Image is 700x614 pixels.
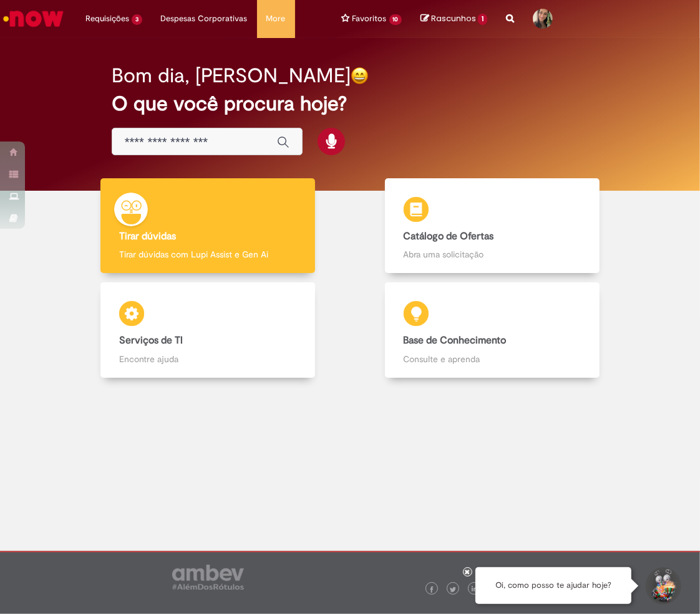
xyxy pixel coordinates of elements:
img: happy-face.png [351,67,369,85]
span: Requisições [85,12,129,25]
span: 1 [478,14,487,25]
h2: Bom dia, [PERSON_NAME] [112,65,351,87]
p: Tirar dúvidas com Lupi Assist e Gen Ai [119,248,297,261]
a: Tirar dúvidas Tirar dúvidas com Lupi Assist e Gen Ai [66,178,350,274]
span: More [266,12,286,25]
img: ServiceNow [1,6,66,31]
p: Abra uma solicitação [404,248,581,261]
img: logo_footer_twitter.png [450,587,456,593]
img: logo_footer_ambev_rotulo_gray.png [172,565,244,590]
b: Serviços de TI [119,334,183,347]
span: 3 [132,14,142,25]
span: Despesas Corporativas [161,12,248,25]
img: logo_footer_facebook.png [429,587,435,593]
h2: O que você procura hoje? [112,93,588,115]
button: Iniciar Conversa de Suporte [644,567,681,605]
p: Consulte e aprenda [404,353,581,365]
a: Serviços de TI Encontre ajuda [66,282,350,378]
img: logo_footer_linkedin.png [472,586,478,593]
b: Catálogo de Ofertas [404,230,494,242]
a: Catálogo de Ofertas Abra uma solicitação [350,178,634,274]
span: Rascunhos [431,12,476,24]
a: Base de Conhecimento Consulte e aprenda [350,282,634,378]
span: Favoritos [352,12,387,25]
span: 10 [389,14,402,25]
b: Tirar dúvidas [119,230,176,242]
div: Oi, como posso te ajudar hoje? [475,567,631,604]
p: Encontre ajuda [119,353,297,365]
b: Base de Conhecimento [404,334,507,347]
a: No momento, sua lista de rascunhos tem 1 Itens [420,12,487,24]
